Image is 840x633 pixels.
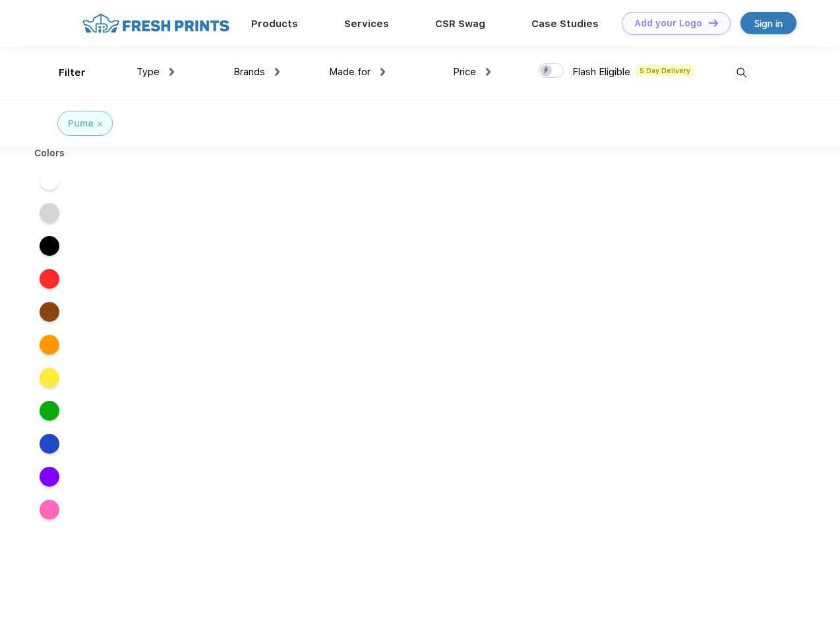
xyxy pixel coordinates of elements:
[251,18,298,30] a: Products
[380,68,385,76] img: dropdown.png
[344,18,389,30] a: Services
[754,16,783,31] div: Sign in
[68,117,94,131] div: Puma
[486,68,491,76] img: dropdown.png
[24,146,75,160] div: Colors
[59,65,86,80] div: Filter
[98,122,102,127] img: filter_cancel.svg
[709,19,718,26] img: DT
[275,68,280,76] img: dropdown.png
[78,12,233,35] img: fo%20logo%202.webp
[453,66,476,78] span: Price
[572,66,630,78] span: Flash Eligible
[136,66,160,78] span: Type
[169,68,174,76] img: dropdown.png
[329,66,371,78] span: Made for
[731,62,752,84] img: desktop_search.svg
[740,12,796,34] a: Sign in
[634,18,702,29] div: Add your Logo
[636,65,694,76] span: 5 Day Delivery
[435,18,485,30] a: CSR Swag
[233,66,265,78] span: Brands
